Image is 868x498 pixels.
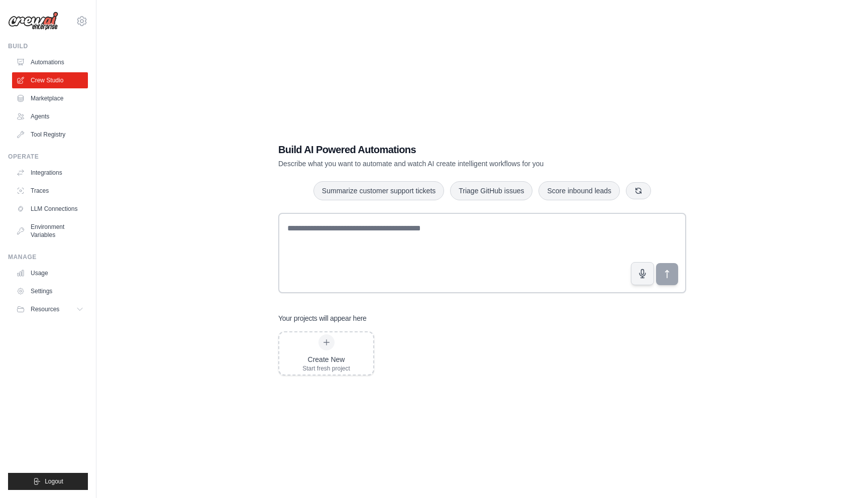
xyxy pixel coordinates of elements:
a: LLM Connections [12,201,88,217]
a: Settings [12,283,88,299]
h1: Build AI Powered Automations [278,143,616,157]
button: Logout [8,473,88,490]
div: Create New [302,354,350,364]
h3: Your projects will appear here [278,313,367,323]
a: Traces [12,183,88,199]
img: Logo [8,12,58,31]
span: Logout [45,477,63,485]
button: Score inbound leads [538,181,620,200]
a: Usage [12,265,88,281]
a: Tool Registry [12,127,88,143]
button: Summarize customer support tickets [313,181,444,200]
div: Build [8,42,88,50]
button: Get new suggestions [626,182,651,199]
button: Resources [12,301,88,317]
button: Click to speak your automation idea [631,262,654,285]
p: Describe what you want to automate and watch AI create intelligent workflows for you [278,159,616,169]
button: Triage GitHub issues [450,181,532,200]
div: Start fresh project [302,364,350,372]
a: Crew Studio [12,72,88,88]
a: Automations [12,54,88,70]
span: Resources [31,305,59,313]
div: Manage [8,253,88,261]
div: Operate [8,153,88,161]
a: Agents [12,108,88,125]
a: Integrations [12,165,88,181]
a: Environment Variables [12,219,88,243]
a: Marketplace [12,90,88,106]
